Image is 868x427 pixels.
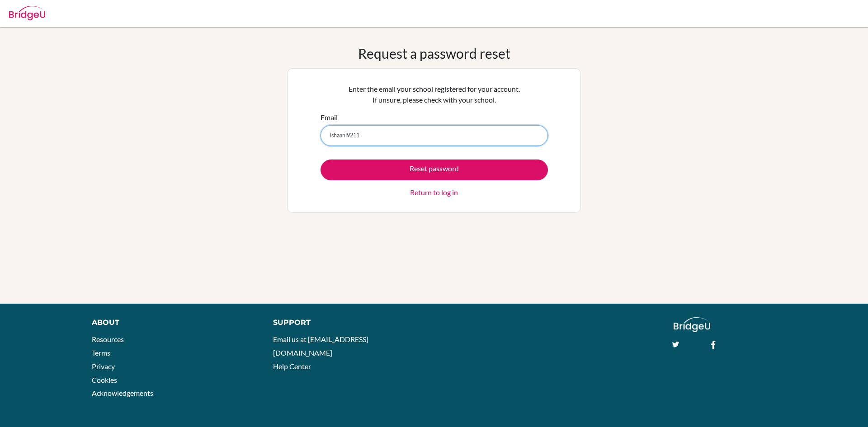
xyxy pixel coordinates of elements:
a: Terms [92,348,110,357]
button: Reset password [321,160,548,180]
a: Cookies [92,375,117,384]
a: Resources [92,335,124,343]
a: Return to log in [410,187,458,198]
a: Acknowledgements [92,389,153,397]
div: Support [273,317,424,328]
a: Privacy [92,362,115,371]
h1: Request a password reset [358,45,510,61]
p: Enter the email your school registered for your account. If unsure, please check with your school. [321,84,548,105]
div: About [92,317,253,328]
a: Email us at [EMAIL_ADDRESS][DOMAIN_NAME] [273,335,368,357]
label: Email [321,112,338,123]
img: Bridge-U [9,6,45,20]
img: logo_white@2x-f4f0deed5e89b7ecb1c2cc34c3e3d731f90f0f143d5ea2071677605dd97b5244.png [674,317,710,332]
a: Help Center [273,362,311,371]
